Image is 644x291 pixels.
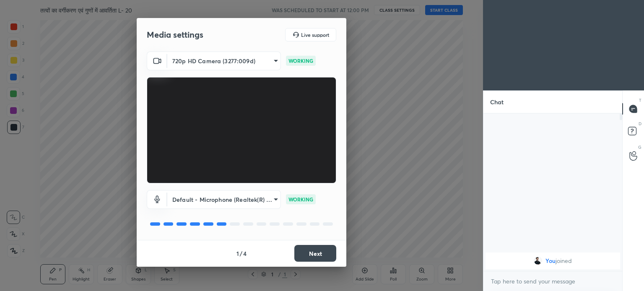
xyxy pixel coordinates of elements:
span: joined [556,258,572,264]
p: D [639,121,641,127]
p: WORKING [288,57,313,64]
p: WORKING [288,196,313,203]
p: Chat [483,91,510,113]
span: You [545,258,556,264]
div: grid [483,251,622,271]
h4: 1 [236,249,239,258]
h2: Media settings [147,29,203,40]
img: 75be8c77a365489dbb0553809f470823.jpg [534,257,542,265]
button: Next [294,245,336,262]
h4: 4 [243,249,247,258]
div: 720p HD Camera (3277:009d) [167,190,281,209]
p: T [639,97,641,103]
h5: Live support [301,32,329,37]
h4: / [240,249,242,258]
p: G [638,144,641,150]
div: 720p HD Camera (3277:009d) [167,52,281,70]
